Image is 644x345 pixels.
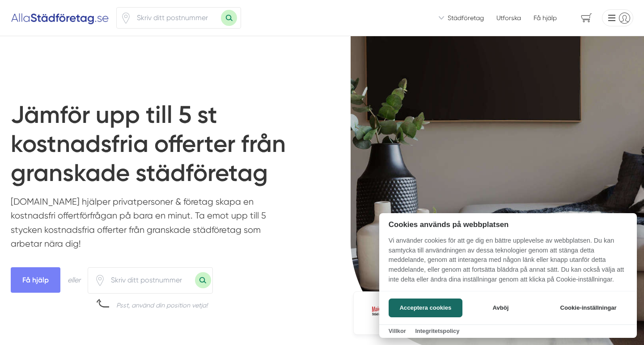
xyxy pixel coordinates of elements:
a: Integritetspolicy [415,328,459,334]
button: Acceptera cookies [389,299,462,317]
h2: Cookies används på webbplatsen [379,220,637,229]
button: Cookie-inställningar [549,299,627,317]
p: Vi använder cookies för att ge dig en bättre upplevelse av webbplatsen. Du kan samtycka till anvä... [379,236,637,290]
a: Villkor [389,328,406,334]
button: Avböj [465,299,536,317]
